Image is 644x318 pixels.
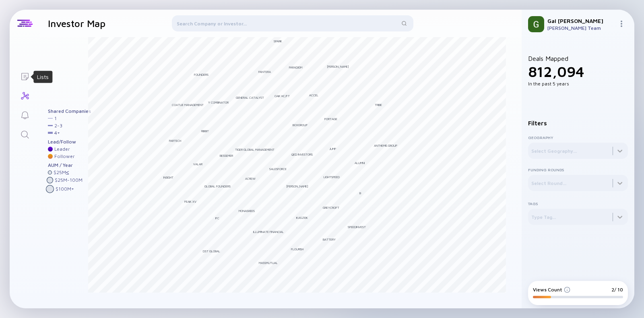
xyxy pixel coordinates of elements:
div: Greycroft [323,206,339,210]
div: Ribbit [201,129,209,133]
div: Bessemer [220,154,233,158]
div: AUM / Year [48,162,91,168]
div: DST Global [203,249,220,253]
div: Speedinvest [348,225,366,229]
div: Follower [54,154,75,159]
div: Anthemis Group [374,143,397,148]
div: Tiger Global Management [235,148,275,152]
div: IFC [215,216,219,220]
div: $ 25M - 100M [55,177,83,183]
div: Flourish [291,247,303,251]
img: Gal Profile Picture [528,16,544,32]
div: Lists [37,73,49,81]
img: Menu [618,21,625,27]
div: Salesforce [269,167,287,171]
div: Filters [528,120,628,127]
div: Portage [324,117,337,121]
div: Alumni [355,161,365,165]
div: Gal [PERSON_NAME] [547,17,615,24]
div: Lightspeed [324,175,340,179]
a: Investor Map [10,85,40,105]
h1: Investor Map [48,18,105,29]
div: Peak XV [184,200,196,204]
div: Deals Mapped [528,55,628,87]
div: Lead/Follow [48,139,91,145]
div: QED Investors [291,152,313,156]
div: Pantera [258,70,271,74]
div: Valar [193,162,202,166]
div: General Catalyst [236,96,264,100]
div: ACrew [245,177,256,181]
div: Monashees [239,209,255,213]
div: 2 - 3 [54,123,62,129]
div: 4 + [54,130,60,136]
a: Reminders [10,105,40,124]
div: $ 25M [54,170,69,175]
div: Battery [323,237,336,241]
div: 1 [54,116,57,121]
div: Leader [54,146,70,152]
a: Search [10,124,40,143]
div: [PERSON_NAME] Team [547,25,615,31]
div: In the past 5 years [528,81,628,87]
div: Founders [194,73,208,77]
div: Illuminate Financial [253,230,284,234]
div: $ 100M + [56,186,74,192]
div: Insight [163,175,173,179]
span: 812,094 [528,63,584,80]
div: [PERSON_NAME] [286,184,308,188]
div: Shared Companies [48,108,91,114]
div: 2/ 10 [611,287,623,293]
div: Tribe [375,103,382,107]
div: Oak HC/FT [275,94,290,98]
div: Paradigm [289,65,302,69]
div: MassMutual [259,261,278,265]
div: Partech [169,139,181,143]
div: [PERSON_NAME] [327,64,349,69]
div: KaszeK [296,216,308,220]
a: Lists [10,66,40,85]
div: Views Count [533,287,570,293]
div: Y Combinator [208,100,229,104]
div: Global Founders [204,184,231,188]
div: BoxGroup [293,123,308,127]
div: Spark [274,39,282,43]
div: Coatue Management [172,103,204,107]
div: B [359,191,361,195]
div: Accel [309,93,318,97]
div: ≤ [66,170,69,175]
div: Jump [329,147,336,151]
